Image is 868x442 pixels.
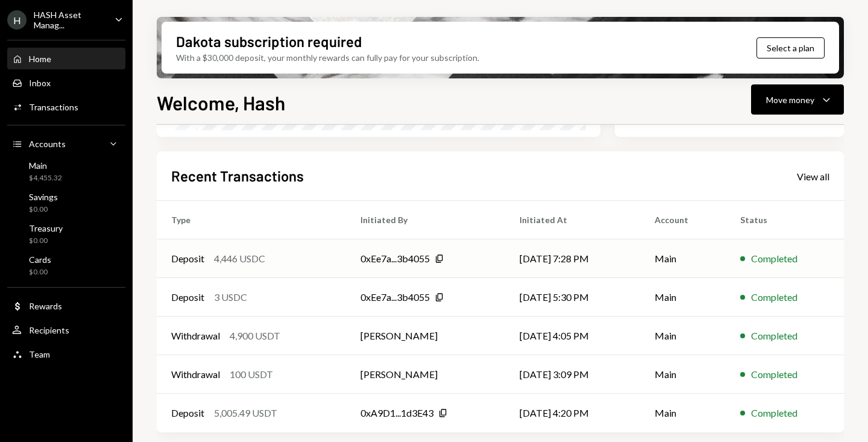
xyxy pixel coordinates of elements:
a: Accounts [7,133,125,154]
div: Treasury [29,223,63,233]
a: Cards$0.00 [7,251,125,280]
div: 5,005.49 USDT [214,406,277,420]
th: Type [157,201,346,239]
th: Status [726,201,844,239]
div: Deposit [171,406,204,420]
div: Move money [766,93,814,106]
td: Main [640,355,726,394]
a: View all [797,169,829,183]
button: Move money [751,84,844,115]
div: 0xEe7a...3b4055 [360,290,430,305]
td: [DATE] 5:30 PM [505,278,640,317]
th: Account [640,201,726,239]
div: Completed [751,290,797,305]
td: Main [640,278,726,317]
a: Transactions [7,96,125,118]
a: Rewards [7,295,125,317]
a: Recipients [7,319,125,341]
div: Deposit [171,251,204,266]
div: Completed [751,251,797,266]
th: Initiated At [505,201,640,239]
button: Select a plan [756,37,825,58]
div: Home [29,54,51,64]
div: $0.00 [29,267,51,277]
div: 100 USDT [230,367,273,382]
div: Accounts [29,139,66,149]
div: Dakota subscription required [176,31,362,51]
div: Recipients [29,325,69,335]
td: [PERSON_NAME] [346,317,505,355]
a: Team [7,343,125,365]
td: [DATE] 3:09 PM [505,355,640,394]
a: Inbox [7,72,125,93]
td: Main [640,394,726,432]
td: [PERSON_NAME] [346,355,505,394]
div: View all [797,171,829,183]
div: Main [29,160,62,171]
div: Team [29,349,50,359]
td: [DATE] 7:28 PM [505,239,640,278]
div: $0.00 [29,236,63,246]
div: 0xEe7a...3b4055 [360,251,430,266]
td: [DATE] 4:20 PM [505,394,640,432]
div: HASH Asset Manag... [34,10,105,30]
div: Completed [751,329,797,343]
a: Savings$0.00 [7,188,125,217]
div: 4,446 USDC [214,251,265,266]
div: H [7,10,27,30]
div: 4,900 USDT [230,329,280,343]
div: With a $30,000 deposit, your monthly rewards can fully pay for your subscription. [176,51,479,64]
h1: Welcome, Hash [157,90,285,115]
td: Main [640,239,726,278]
div: $0.00 [29,204,58,215]
h2: Recent Transactions [171,166,304,186]
a: Main$4,455.32 [7,157,125,186]
a: Home [7,48,125,69]
td: [DATE] 4:05 PM [505,317,640,355]
a: Treasury$0.00 [7,219,125,248]
div: $4,455.32 [29,173,62,183]
div: Rewards [29,301,62,311]
div: Transactions [29,102,78,112]
div: Withdrawal [171,329,220,343]
div: Inbox [29,78,51,88]
div: 3 USDC [214,290,247,305]
div: Completed [751,406,797,420]
div: Withdrawal [171,367,220,382]
td: Main [640,317,726,355]
div: Cards [29,254,51,265]
th: Initiated By [346,201,505,239]
div: Completed [751,367,797,382]
div: 0xA9D1...1d3E43 [360,406,433,420]
div: Deposit [171,290,204,305]
div: Savings [29,192,58,202]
